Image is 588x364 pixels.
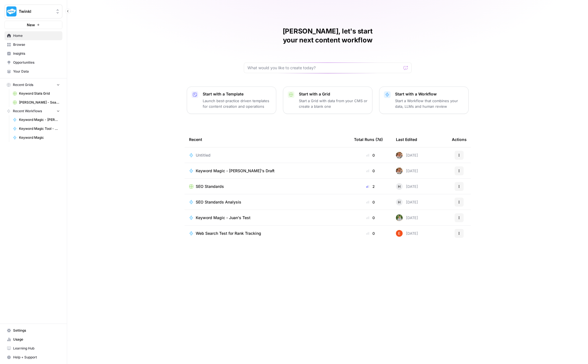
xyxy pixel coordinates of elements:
div: [DATE] [396,230,418,237]
p: Start a Workflow that combines your data, LLMs and human review [395,98,464,109]
div: 2 [354,184,387,189]
button: Workspace: Twinkl [4,4,62,18]
a: Usage [4,335,62,344]
a: Home [4,31,62,40]
span: Keyword Magic - [PERSON_NAME]'s Draft [19,117,60,122]
p: Start a Grid with data from your CMS or create a blank one [299,98,368,109]
div: 0 [354,168,387,174]
span: Untitled [196,152,211,158]
div: 0 [354,215,387,221]
span: Keyword Stats Grid [19,91,60,96]
a: Your Data [4,67,62,76]
span: Browse [13,42,60,47]
a: Keyword Magic - [PERSON_NAME]'s Draft [10,115,62,124]
span: H [398,199,401,205]
a: Keyword Stats Grid [10,89,62,98]
img: 3gvzbppwfisvml0x668cj17z7zh7 [396,167,403,174]
span: New [27,22,35,28]
div: [DATE] [396,167,418,174]
span: Usage [13,337,60,342]
a: Settings [4,326,62,335]
span: [PERSON_NAME] - Search and list top 3 Grid [19,100,60,105]
span: Keyword Magic - [PERSON_NAME]'s Draft [196,168,275,174]
button: Help + Support [4,353,62,362]
span: Keyword Magic [19,135,60,140]
span: Recent Grids [13,82,33,87]
a: Browse [4,40,62,49]
span: Insights [13,51,60,56]
a: Keyword Magic - [PERSON_NAME]'s Draft [189,168,345,174]
div: Total Runs (7d) [354,132,383,147]
button: Start with a GridStart a Grid with data from your CMS or create a blank one [283,87,372,114]
div: 0 [354,152,387,158]
img: 8y9pl6iujm21he1dbx14kgzmrglr [396,230,403,237]
div: 0 [354,231,387,236]
a: Insights [4,49,62,58]
button: New [4,21,62,29]
div: [DATE] [396,183,418,190]
div: Last Edited [396,132,417,147]
p: Start with a Template [203,91,271,97]
span: Recent Workflows [13,109,42,114]
span: Keyword Magic Tool - CSV [19,126,60,131]
div: 0 [354,199,387,205]
div: [DATE] [396,214,418,221]
span: H [398,184,401,189]
button: Recent Workflows [4,107,62,115]
a: Learning Hub [4,344,62,353]
div: Actions [452,132,467,147]
span: Learning Hub [13,346,60,351]
div: Recent [189,132,345,147]
p: Start with a Grid [299,91,368,97]
p: Start with a Workflow [395,91,464,97]
span: Keyword Magic - Juan's Test [196,215,251,221]
span: Settings [13,328,60,333]
a: Opportunities [4,58,62,67]
div: [DATE] [396,152,418,159]
p: Launch best-practice driven templates for content creation and operations [203,98,271,109]
img: ncdp1ahmf7fn9bn1b3phjo7i0y0w [396,214,403,221]
span: Help + Support [13,355,60,360]
h1: [PERSON_NAME], let's start your next content workflow [244,27,412,45]
button: Start with a TemplateLaunch best-practice driven templates for content creation and operations [187,87,276,114]
a: Web Search Test for Rank Tracking [189,231,345,236]
span: Opportunities [13,60,60,65]
a: SEO Standards [189,184,345,189]
a: Keyword Magic [10,133,62,142]
a: Untitled [189,152,345,158]
span: Web Search Test for Rank Tracking [196,231,261,236]
a: [PERSON_NAME] - Search and list top 3 Grid [10,98,62,107]
a: SEO Standards Analysis [189,199,345,205]
span: Home [13,33,60,38]
div: [DATE] [396,199,418,205]
span: Your Data [13,69,60,74]
img: Twinkl Logo [6,6,16,16]
a: Keyword Magic Tool - CSV [10,124,62,133]
span: SEO Standards [196,184,224,189]
span: SEO Standards Analysis [196,199,241,205]
span: Twinkl [19,9,53,14]
img: 3gvzbppwfisvml0x668cj17z7zh7 [396,152,403,159]
a: Keyword Magic - Juan's Test [189,215,345,221]
button: Recent Grids [4,81,62,89]
button: Start with a WorkflowStart a Workflow that combines your data, LLMs and human review [379,87,469,114]
input: What would you like to create today? [247,65,401,71]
